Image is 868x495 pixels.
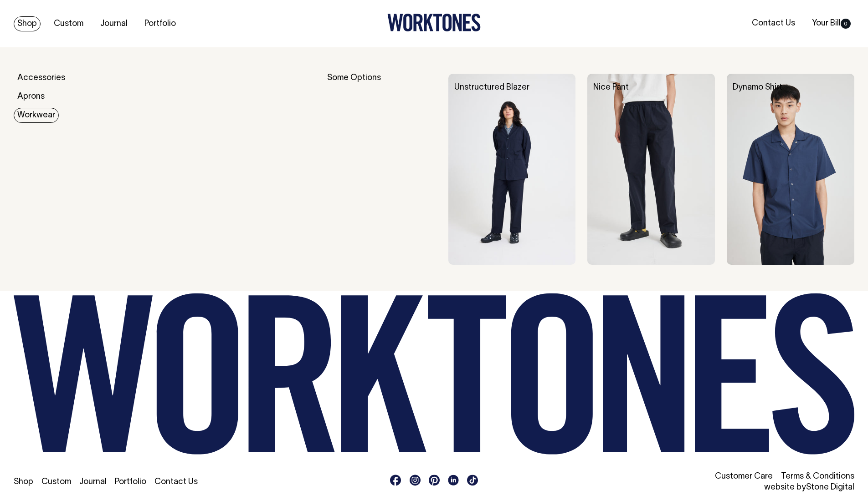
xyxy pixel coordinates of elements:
a: Portfolio [115,478,146,486]
a: Accessories [14,71,69,86]
a: Stone Digital [806,484,854,491]
div: Some Options [327,74,437,265]
a: Your Bill0 [808,16,854,31]
a: Workwear [14,108,59,123]
a: Dynamo Shirt [733,84,782,91]
a: Custom [50,16,87,31]
a: Contact Us [154,478,198,486]
img: Dynamo Shirt [727,74,854,265]
a: Journal [97,16,131,31]
a: Shop [14,478,33,486]
a: Nice Pant [593,84,629,91]
a: Shop [14,16,41,31]
a: Portfolio [141,16,180,31]
img: Nice Pant [587,74,715,265]
a: Terms & Conditions [781,473,854,480]
a: Aprons [14,89,48,104]
a: Contact Us [748,16,799,31]
img: Unstructured Blazer [448,74,576,265]
a: Journal [79,478,107,486]
a: Custom [41,478,71,486]
a: Customer Care [715,473,773,480]
a: Unstructured Blazer [454,84,529,91]
span: 0 [841,19,851,29]
li: website by [583,482,854,493]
